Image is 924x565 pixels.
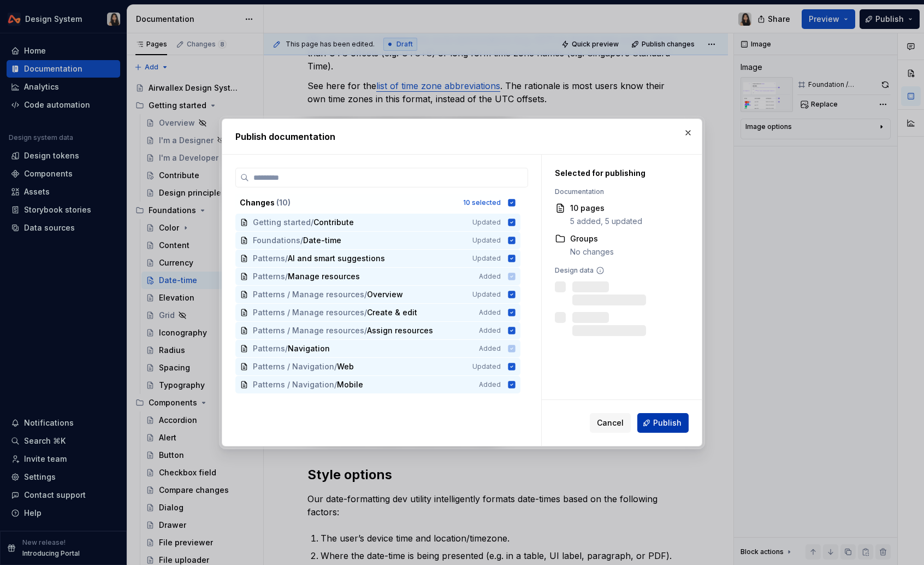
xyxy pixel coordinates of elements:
span: Updated [472,362,501,371]
span: Updated [472,290,501,299]
span: / [334,379,337,390]
div: Selected for publishing [555,168,676,179]
div: Changes [240,197,457,208]
span: / [364,307,367,318]
div: 5 added, 5 updated [570,216,642,227]
span: / [364,289,367,300]
span: Overview [367,289,403,300]
button: Cancel [590,413,631,433]
div: 10 selected [463,198,501,207]
span: ( 10 ) [276,198,291,207]
span: Patterns / Manage resources [253,289,364,300]
span: / [364,325,367,336]
div: Documentation [555,187,676,196]
span: / [300,235,303,246]
span: Patterns [253,253,285,264]
span: Patterns / Manage resources [253,325,364,336]
div: Groups [570,233,614,244]
span: Foundations [253,235,300,246]
span: Patterns / Navigation [253,379,334,390]
div: No changes [570,246,614,257]
div: 10 pages [570,203,642,214]
span: Assign resources [367,325,433,336]
span: Create & edit [367,307,417,318]
span: AI and smart suggestions [288,253,385,264]
span: Patterns / Manage resources [253,307,364,318]
span: / [334,361,337,372]
span: Date-time [303,235,341,246]
span: Web [337,361,359,372]
span: Updated [472,218,501,227]
span: Contribute [313,217,354,228]
span: / [311,217,313,228]
span: Added [479,326,501,335]
span: Patterns / Navigation [253,361,334,372]
span: Cancel [597,417,624,428]
span: / [285,253,288,264]
h2: Publish documentation [235,130,689,143]
button: Publish [637,413,689,433]
span: Added [479,380,501,389]
div: Design data [555,266,676,275]
span: Updated [472,236,501,245]
span: Updated [472,254,501,263]
span: Getting started [253,217,311,228]
span: Added [479,308,501,317]
span: Mobile [337,379,363,390]
span: Publish [653,417,682,428]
